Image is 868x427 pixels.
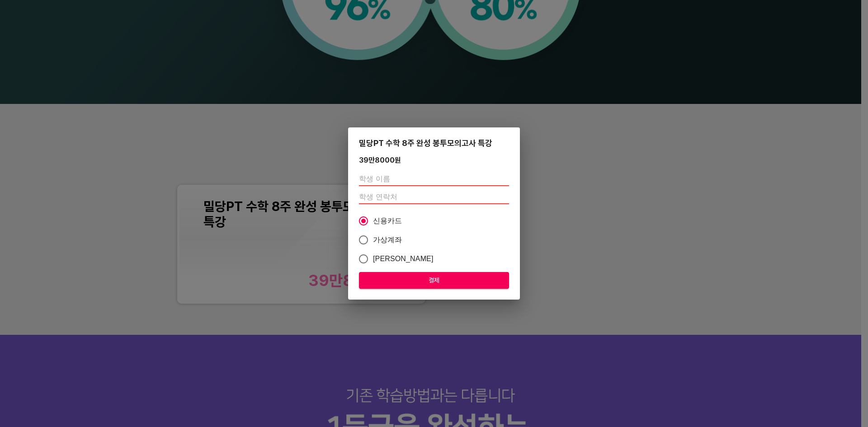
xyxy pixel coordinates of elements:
[366,275,502,286] span: 결제
[359,138,509,148] div: 밀당PT 수학 8주 완성 봉투모의고사 특강
[359,272,509,289] button: 결제
[359,190,509,204] input: 학생 연락처
[373,253,434,264] span: [PERSON_NAME]
[359,156,401,164] div: 39만8000 원
[373,235,402,245] span: 가상계좌
[359,172,509,186] input: 학생 이름
[373,216,402,226] span: 신용카드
